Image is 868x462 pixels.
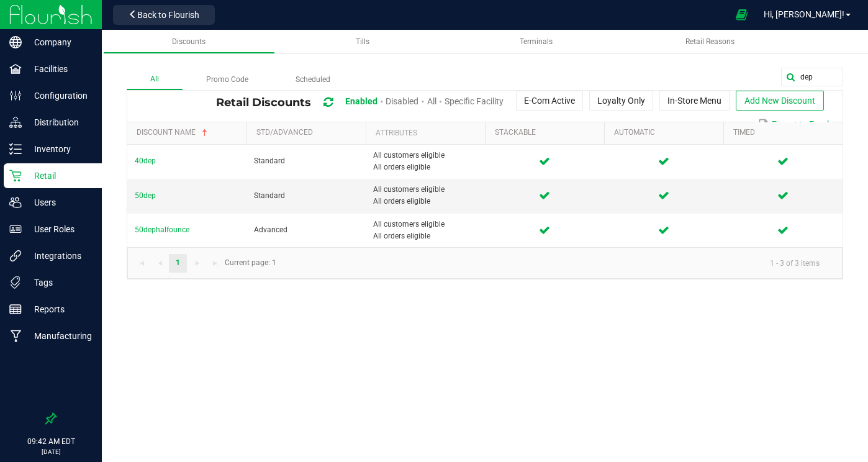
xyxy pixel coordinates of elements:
a: TimedSortable [733,128,838,138]
a: Page 1 [169,254,187,273]
inline-svg: Manufacturing [9,330,22,342]
span: All [427,96,436,106]
span: Tills [356,37,369,46]
span: All customers eligible [373,150,477,161]
inline-svg: Retail [9,170,22,182]
span: Discounts [172,37,206,46]
inline-svg: Facilities [9,63,22,75]
inline-svg: Users [9,196,22,209]
p: User Roles [22,222,96,237]
label: Pin the sidebar to full width on large screens [45,412,57,425]
span: Disabled [386,96,418,106]
span: All orders eligible [373,230,477,242]
a: Std/AdvancedSortable [256,128,361,138]
inline-svg: Tags [9,276,22,289]
button: Add New Discount [736,91,824,111]
p: Retail [22,168,96,183]
span: Enabled [345,96,377,106]
inline-svg: Distribution [9,116,22,129]
p: Reports [22,302,96,317]
span: All customers eligible [373,184,477,196]
p: Users [22,195,96,210]
span: All orders eligible [373,196,477,207]
span: Hi, [PERSON_NAME]! [764,9,844,19]
span: Sortable [200,128,210,138]
button: Loyalty Only [589,91,653,111]
p: Manufacturing [22,328,96,343]
inline-svg: Integrations [9,250,22,262]
button: In-Store Menu [659,91,730,111]
iframe: Resource center unread badge [37,361,52,376]
inline-svg: Reports [9,303,22,315]
p: [DATE] [6,447,96,456]
button: E-Com Active [516,91,583,111]
span: All orders eligible [373,161,477,173]
span: 40dep [135,156,156,165]
kendo-pager-info: 1 - 3 of 3 items [284,253,830,273]
p: Configuration [22,88,96,103]
span: 50dep [135,191,156,200]
a: AutomaticSortable [614,128,718,138]
p: 09:42 AM EDT [6,436,96,447]
label: All [127,70,183,90]
inline-svg: Configuration [9,89,22,102]
iframe: Resource center [12,363,50,400]
span: All customers eligible [373,219,477,230]
span: Advanced [254,225,287,234]
button: Export to Excel [755,114,832,135]
th: Attributes [366,122,485,145]
div: Retail Discounts [216,91,833,114]
kendo-pager: Current page: 1 [127,247,843,279]
label: Promo Code [183,70,272,89]
span: Open Ecommerce Menu [728,2,756,27]
p: Facilities [22,61,96,76]
span: Standard [254,156,285,165]
input: Search [781,68,843,86]
p: Integrations [22,248,96,263]
span: Retail Reasons [685,37,735,46]
span: Add New Discount [744,96,815,106]
p: Inventory [22,142,96,156]
p: Distribution [22,115,96,130]
label: Scheduled [272,70,354,89]
a: Discount NameSortable [137,128,242,138]
a: StackableSortable [495,128,599,138]
p: Company [22,35,96,50]
inline-svg: Inventory [9,143,22,155]
inline-svg: Company [9,36,22,48]
span: 50dephalfounce [135,225,189,234]
span: Back to Flourish [137,10,199,20]
span: Specific Facility [445,96,504,106]
span: Standard [254,191,285,200]
inline-svg: User Roles [9,223,22,235]
button: Back to Flourish [113,5,215,25]
span: Terminals [520,37,553,46]
p: Tags [22,275,96,290]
